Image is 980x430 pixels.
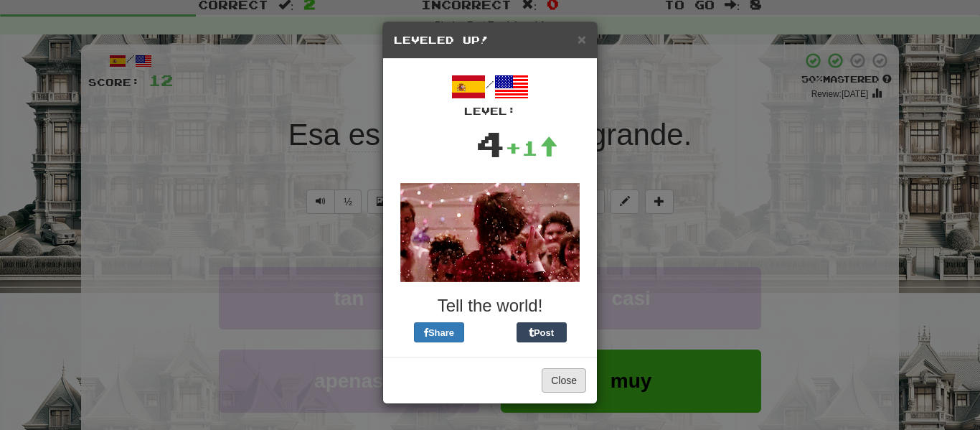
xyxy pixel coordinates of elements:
button: Close [578,32,586,47]
div: / [394,70,586,118]
button: Close [542,368,586,393]
h5: Leveled Up! [394,33,586,47]
button: Post [517,322,567,342]
span: × [578,31,586,47]
button: Share [414,322,464,342]
div: 4 [476,118,505,169]
img: kevin-bacon-45c228efc3db0f333faed3a78f19b6d7c867765aaadacaa7c55ae667c030a76f.gif [400,183,580,282]
iframe: X Post Button [464,322,517,342]
h3: Tell the world! [394,296,586,315]
div: +1 [505,134,558,162]
div: Level: [394,104,586,118]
